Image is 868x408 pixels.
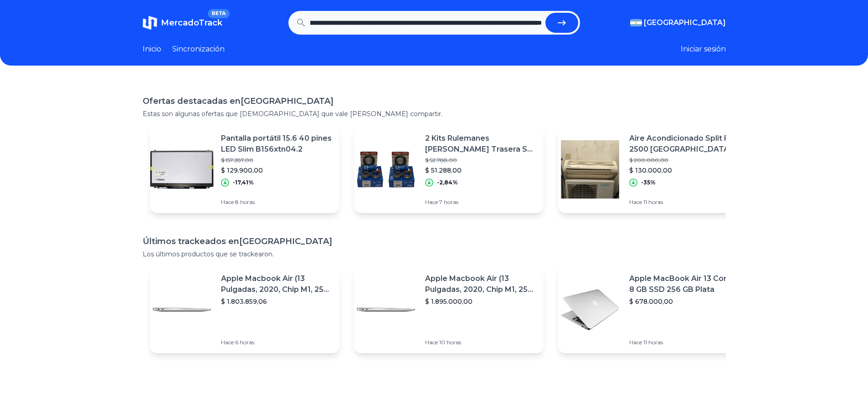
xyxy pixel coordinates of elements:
[221,166,263,174] font: $ 129.900,00
[221,157,253,163] font: $ 157.287,00
[425,157,457,163] font: $ 52.788,00
[143,236,239,246] font: Últimos trackeados en
[150,278,214,342] img: Imagen destacada
[643,199,663,205] font: 11 horas
[172,45,225,53] font: Sincronización
[150,266,339,353] a: Imagen destacadaApple Macbook Air (13 Pulgadas, 2020, Chip M1, 256 Gb De Ssd, 8 Gb De Ram) - Plat...
[629,339,642,346] font: Hace
[221,199,234,205] font: Hace
[143,96,241,106] font: Ofertas destacadas en
[354,266,544,353] a: Imagen destacadaApple Macbook Air (13 Pulgadas, 2020, Chip M1, 256 Gb De Ssd, 8 Gb De Ram) - Plat...
[425,297,473,306] font: $ 1.895.000,00
[681,45,726,53] font: Iniciar sesión
[629,297,673,306] font: $ 678.000,00
[235,199,255,205] font: 8 horas
[641,179,656,186] font: -35%
[630,19,642,26] img: Argentina
[644,18,726,27] font: [GEOGRAPHIC_DATA]
[437,179,458,186] font: -2,84%
[354,126,544,213] a: Imagen destacada2 Kits Rulemanes [PERSON_NAME] Trasera Skf Suzuki Fun$ 52.788,00$ 51.288,00-2,84%...
[354,278,418,342] img: Imagen destacada
[425,134,535,164] font: 2 Kits Rulemanes [PERSON_NAME] Trasera Skf Suzuki Fun
[681,44,726,55] button: Iniciar sesión
[211,10,226,16] font: BETA
[143,250,274,258] font: Los últimos productos que se trackearon.
[425,199,438,205] font: Hace
[143,15,157,30] img: MercadoTrack
[558,278,622,342] img: Imagen destacada
[425,339,438,346] font: Hace
[558,126,748,213] a: Imagen destacadaAire Acondicionado Split Frío 2500 [GEOGRAPHIC_DATA]$ 200.000,00$ 130.000,00-35%H...
[143,110,442,118] font: Estas son algunas ofertas que [DEMOGRAPHIC_DATA] que vale [PERSON_NAME] compartir.
[629,166,672,174] font: $ 130.000,00
[558,138,622,201] img: Imagen destacada
[221,339,234,346] font: Hace
[439,339,461,346] font: 10 horas
[143,15,222,30] a: MercadoTrackBETA
[143,45,161,53] font: Inicio
[354,138,418,201] img: Imagen destacada
[629,199,642,205] font: Hace
[143,44,161,55] a: Inicio
[629,157,668,163] font: $ 200.000,00
[221,274,329,316] font: Apple Macbook Air (13 Pulgadas, 2020, Chip M1, 256 Gb De Ssd, 8 Gb De Ram) - Plata
[150,126,339,213] a: Imagen destacadaPantalla portátil 15.6 40 pines LED Slim B156xtn04.2$ 157.287,00$ 129.900,00-17,4...
[221,297,267,306] font: $ 1.803.859,06
[629,134,739,153] font: Aire Acondicionado Split Frío 2500 [GEOGRAPHIC_DATA]
[150,138,214,201] img: Imagen destacada
[221,134,332,153] font: Pantalla portátil 15.6 40 pines LED Slim B156xtn04.2
[643,339,663,346] font: 11 horas
[161,18,222,28] font: MercadoTrack
[172,44,225,55] a: Sincronización
[439,199,458,205] font: 7 horas
[241,96,334,106] font: [GEOGRAPHIC_DATA]
[629,274,740,294] font: Apple MacBook Air 13 Core I5 ​​8 GB SSD 256 GB Plata
[425,274,533,316] font: Apple Macbook Air (13 Pulgadas, 2020, Chip M1, 256 Gb De Ssd, 8 Gb De Ram) - Plata
[235,339,254,346] font: 6 horas
[233,179,254,186] font: -17,41%
[425,166,462,174] font: $ 51.288,00
[630,17,726,28] button: [GEOGRAPHIC_DATA]
[239,236,332,246] font: [GEOGRAPHIC_DATA]
[558,266,748,353] a: Imagen destacadaApple MacBook Air 13 Core I5 ​​8 GB SSD 256 GB Plata$ 678.000,00Hace 11 horas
